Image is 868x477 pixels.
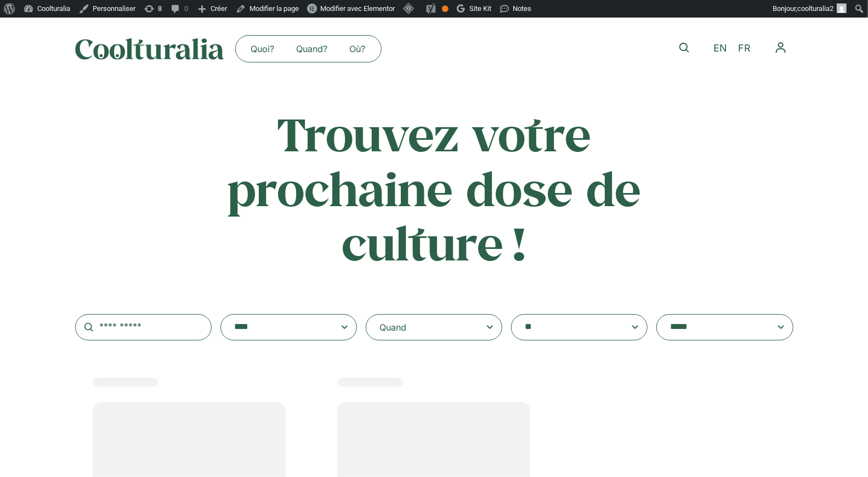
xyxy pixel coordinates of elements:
a: FR [733,41,756,56]
span: coolturalia2 [797,4,833,13]
span: Modifier avec Elementor [320,4,395,13]
span: Site Kit [469,4,491,13]
div: Quand [379,321,406,334]
a: Quand? [286,40,339,58]
a: EN [708,41,733,56]
textarea: Search [234,320,322,335]
a: Où? [339,40,377,58]
span: EN [713,43,727,54]
h2: Trouvez votre prochaine dose de culture ! [219,106,650,270]
a: Quoi? [240,40,286,58]
textarea: Search [670,320,758,335]
textarea: Search [525,320,612,335]
div: OK [442,5,449,12]
span: FR [738,43,751,54]
nav: Menu [240,40,377,58]
button: Permuter le menu [768,35,793,60]
nav: Menu [768,35,793,60]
